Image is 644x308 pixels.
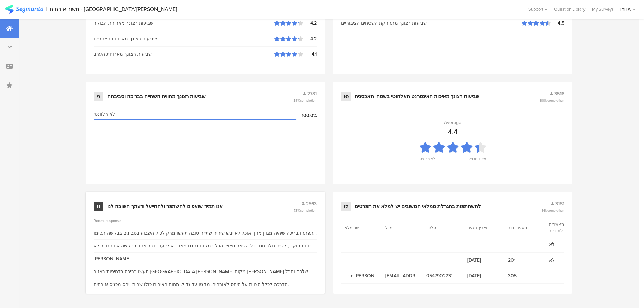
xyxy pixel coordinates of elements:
div: הדרכה לכלל הצוות על היחס לאורחים. מקטן עד גדול. תחום האירוח כולו שרות ויחס מכניס אורחים. [94,281,289,288]
div: [PERSON_NAME] [94,255,130,262]
div: להשתתפות בהגרלת ממלאי המשובים יש למלא את הפרטים [355,203,481,210]
div: 4.1 [303,51,317,58]
span: 2781 [307,90,317,97]
span: completion [547,208,564,213]
span: לא [549,257,583,264]
span: 91% [542,208,564,213]
div: אנו תמיד שואפים להשתפר ולהתייעל ודעתך חשובה לנו [107,203,223,210]
span: 2563 [306,200,317,207]
span: completion [300,208,317,213]
div: | [46,5,47,13]
div: 4.2 [303,35,317,42]
span: completion [547,98,564,103]
section: שם מלא [344,224,375,231]
div: ארוחת בוקר , לשים חלב חם . כל השאר מצויין הכל במקום נהננו מאד . אולי עוד דבר אחד בבקשה אם החדר לא... [94,242,317,250]
div: 4.5 [551,20,564,27]
span: [EMAIL_ADDRESS][DOMAIN_NAME] [385,272,420,279]
div: 10 [341,92,351,101]
section: תאריך הגעה [467,224,498,231]
div: שביעות רצונך מאיכות האינטרנט האלחוטי בשטחי האכסניה [355,93,479,100]
div: לא מרוצה [420,156,435,165]
div: 12 [341,202,351,211]
div: 9 [94,92,103,101]
span: 89% [293,98,317,103]
span: [DATE] [467,257,501,264]
a: Question Library [551,6,589,13]
span: לא רלוונטי [94,111,115,118]
div: 100.0% [296,112,317,119]
div: שביעות רצונך מחווית השהייה בבריכה וסביבתה [107,93,206,100]
div: Support [528,4,547,15]
a: My Surveys [589,6,617,13]
div: שביעות רצונך מארוחת הבוקר [94,20,274,27]
div: תפתחו בריכה שיהיה מגוון מזון ואוכל לא יבש שיהיה שתייה טובה תעשו מרק לכול השבוע בסבונים בבקשה תסימ... [94,230,317,237]
section: מספר חדר [508,224,539,231]
span: 3516 [554,90,564,97]
span: 305 [508,272,542,279]
div: 4.2 [303,20,317,27]
div: תעשו בריכה בדחיפות באזור [GEOGRAPHIC_DATA][PERSON_NAME] מקום [PERSON_NAME] שלכם וחבל שבמצדה יש וב... [94,268,317,275]
span: [DATE] [467,272,501,279]
span: 73% [294,208,317,213]
div: משוב אורחים - [GEOGRAPHIC_DATA][PERSON_NAME] [50,6,177,13]
span: לא [549,241,583,248]
section: מייל [385,224,416,231]
section: טלפון [426,224,457,231]
div: Recent responses [94,218,317,223]
span: 201 [508,257,542,264]
div: 4.4 [448,127,458,137]
div: שביעות רצונך מארוחת הצהריים [94,35,274,42]
div: שביעות רצונך מארוחת הערב [94,51,274,58]
img: segmanta logo [5,5,43,14]
span: 0547902231 [426,272,460,279]
span: 100% [540,98,564,103]
div: Average [444,119,461,126]
section: אני מאשר/ת קבלת דיוור [549,221,579,234]
div: מאוד מרוצה [467,156,486,165]
span: 3181 [555,200,564,207]
span: יבנה [PERSON_NAME] [344,272,379,279]
div: IYHA [620,6,631,13]
div: 11 [94,202,103,211]
div: שביעות רצונך מתחזוקת השטחים הציבוריים [341,20,522,27]
span: completion [300,98,317,103]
